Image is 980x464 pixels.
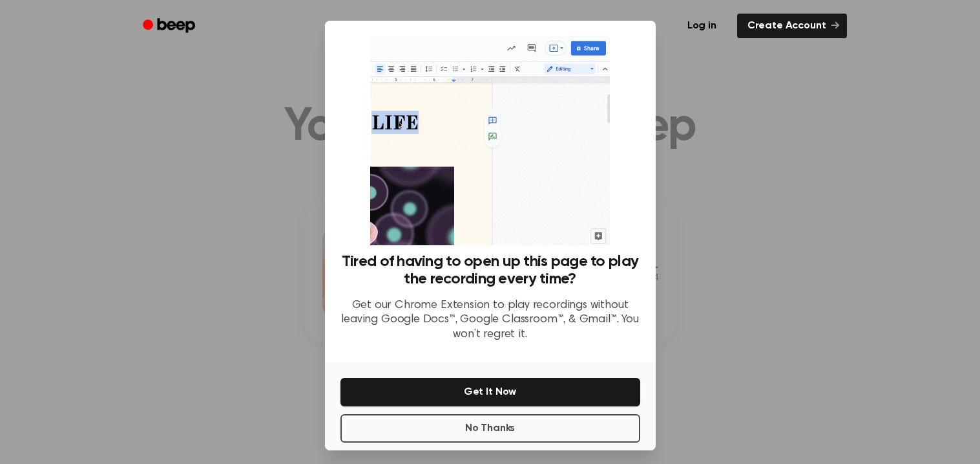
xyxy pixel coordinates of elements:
[370,36,610,245] img: Beep extension in action
[737,14,847,38] a: Create Account
[674,11,729,41] a: Log in
[134,14,207,39] a: Beep
[340,378,640,406] button: Get It Now
[340,253,640,288] h3: Tired of having to open up this page to play the recording every time?
[340,414,640,443] button: No Thanks
[340,298,640,342] p: Get our Chrome Extension to play recordings without leaving Google Docs™, Google Classroom™, & Gm...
